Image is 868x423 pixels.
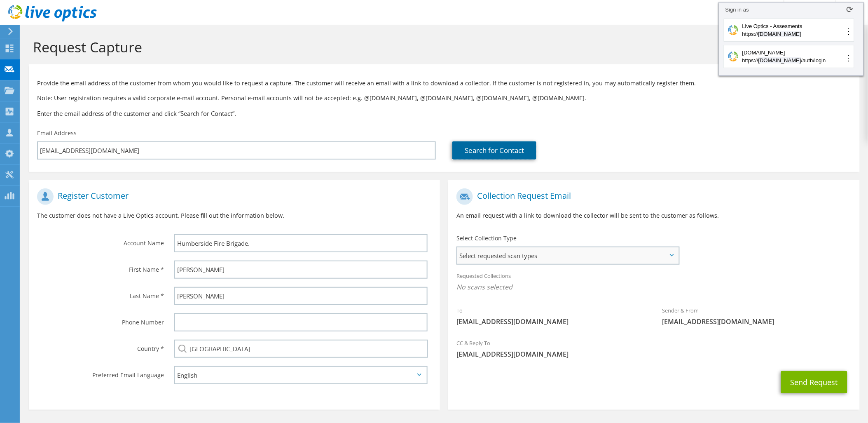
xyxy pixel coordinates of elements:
h1: Request Capture [33,38,852,56]
label: Preferred Email Language [37,366,164,379]
p: Provide the email address of the customer from whom you would like to request a capture. The cust... [37,79,852,88]
a: Search for Contact [452,141,536,160]
label: Phone Number [37,313,164,327]
label: Last Name * [37,287,164,300]
span: [EMAIL_ADDRESS][DOMAIN_NAME] [456,317,646,326]
div: Sender & From [654,302,860,330]
span: Select requested scan types [457,247,678,264]
h3: Enter the email address of the customer and click “Search for Contact”. [37,109,852,118]
p: Note: User registration requires a valid corporate e-mail account. Personal e-mail accounts will ... [37,94,852,103]
span: No scans selected [456,282,851,291]
h1: Collection Request Email [456,188,847,205]
div: CC & Reply To [448,334,859,363]
label: Account Name [37,234,164,247]
button: Send Request [781,371,847,393]
label: Country * [37,340,164,353]
h1: Register Customer [37,188,428,205]
div: To [448,302,654,330]
label: First Name * [37,261,164,274]
label: Email Address [37,129,77,137]
p: An email request with a link to download the collector will be sent to the customer as follows. [456,211,851,220]
span: [EMAIL_ADDRESS][DOMAIN_NAME] [456,350,851,359]
span: [EMAIL_ADDRESS][DOMAIN_NAME] [662,317,852,326]
label: Select Collection Type [456,234,517,242]
div: Requested Collections [448,267,859,298]
p: The customer does not have a Live Optics account. Please fill out the information below. [37,211,432,220]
